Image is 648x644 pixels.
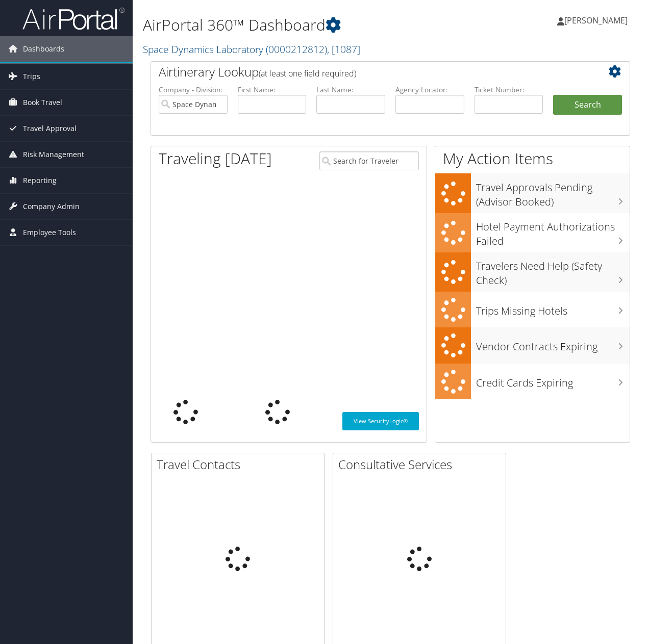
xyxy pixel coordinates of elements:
[476,299,630,318] h3: Trips Missing Hotels
[143,14,473,36] h1: AirPortal 360™ Dashboard
[435,148,630,169] h1: My Action Items
[476,334,630,354] h3: Vendor Contracts Expiring
[23,36,64,62] span: Dashboards
[159,85,228,95] label: Company - Division:
[143,42,360,56] a: Space Dynamics Laboratory
[327,42,360,56] span: , [ 1087 ]
[159,148,272,169] h1: Traveling [DATE]
[476,371,630,390] h3: Credit Cards Expiring
[435,252,630,292] a: Travelers Need Help (Safety Check)
[476,175,630,209] h3: Travel Approvals Pending (Advisor Booked)
[476,215,630,248] h3: Hotel Payment Authorizations Failed
[342,412,419,430] a: View SecurityLogic®
[435,213,630,252] a: Hotel Payment Authorizations Failed
[23,116,77,141] span: Travel Approval
[435,364,630,400] a: Credit Cards Expiring
[435,173,630,213] a: Travel Approvals Pending (Advisor Booked)
[564,15,628,26] span: [PERSON_NAME]
[23,142,84,167] span: Risk Management
[23,90,62,115] span: Book Travel
[23,220,76,245] span: Employee Tools
[159,63,582,81] h2: Airtinerary Lookup
[238,85,307,95] label: First Name:
[553,95,622,115] button: Search
[557,5,638,36] a: [PERSON_NAME]
[22,7,124,31] img: airportal-logo.png
[435,327,630,364] a: Vendor Contracts Expiring
[23,168,57,193] span: Reporting
[23,194,80,219] span: Company Admin
[316,85,385,95] label: Last Name:
[259,68,356,79] span: (at least one field required)
[23,64,40,89] span: Trips
[475,85,543,95] label: Ticket Number:
[319,151,419,170] input: Search for Traveler
[435,292,630,328] a: Trips Missing Hotels
[395,85,464,95] label: Agency Locator:
[476,254,630,288] h3: Travelers Need Help (Safety Check)
[157,456,324,473] h2: Travel Contacts
[338,456,506,473] h2: Consultative Services
[266,42,327,56] span: ( 0000212812 )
